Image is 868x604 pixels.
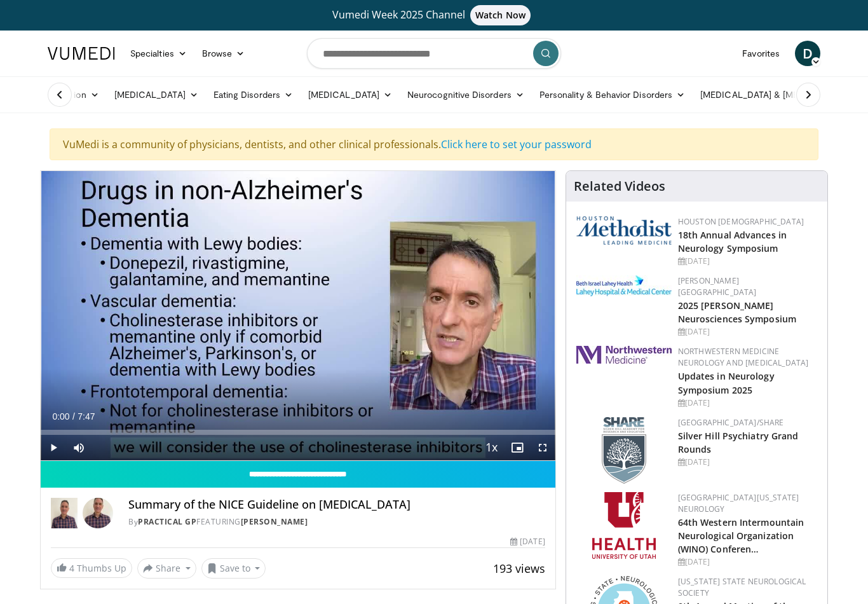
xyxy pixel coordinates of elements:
h4: Summary of the NICE Guideline on [MEDICAL_DATA] [128,498,545,512]
div: [DATE] [678,456,817,468]
img: Avatar [83,498,113,528]
div: VuMedi is a community of physicians, dentists, and other clinical professionals. [50,128,818,160]
a: D [795,41,820,66]
button: Mute [66,435,92,460]
a: [GEOGRAPHIC_DATA][US_STATE] Neurology [678,492,799,514]
a: Browse [194,41,253,66]
a: Specialties [123,41,194,66]
video-js: Video Player [41,171,555,461]
div: [DATE] [678,397,817,409]
a: 18th Annual Advances in Neurology Symposium [678,229,787,254]
img: f8aaeb6d-318f-4fcf-bd1d-54ce21f29e87.png.150x105_q85_autocrop_double_scale_upscale_version-0.2.png [602,417,646,484]
a: Favorites [735,41,787,66]
a: Vumedi Week 2025 ChannelWatch Now [50,5,818,25]
a: 64th Western Intermountain Neurological Organization (WINO) Conferen… [678,516,804,555]
img: 5e4488cc-e109-4a4e-9fd9-73bb9237ee91.png.150x105_q85_autocrop_double_scale_upscale_version-0.2.png [576,216,672,245]
span: 0:00 [52,411,69,422]
button: Enable picture-in-picture mode [505,435,530,460]
a: Houston [DEMOGRAPHIC_DATA] [678,216,804,227]
button: Fullscreen [530,435,555,460]
img: f6362829-b0a3-407d-a044-59546adfd345.png.150x105_q85_autocrop_double_scale_upscale_version-0.2.png [592,492,656,559]
span: 193 views [493,561,545,576]
div: [DATE] [510,536,545,547]
a: 4 Thumbs Up [51,558,132,578]
div: [DATE] [678,326,817,338]
button: Playback Rate [479,435,505,460]
img: Practical GP [51,498,78,528]
a: Updates in Neurology Symposium 2025 [678,370,775,395]
span: 4 [69,562,74,574]
a: Silver Hill Psychiatry Grand Rounds [678,430,799,455]
div: By FEATURING [128,516,545,528]
a: Eating Disorders [206,82,301,107]
a: [PERSON_NAME] [241,516,308,527]
h4: Related Videos [574,179,665,194]
button: Save to [201,558,266,579]
a: [MEDICAL_DATA] [107,82,206,107]
a: Personality & Behavior Disorders [532,82,693,107]
button: Play [41,435,66,460]
img: e7977282-282c-4444-820d-7cc2733560fd.jpg.150x105_q85_autocrop_double_scale_upscale_version-0.2.jpg [576,275,672,296]
input: Search topics, interventions [307,38,561,69]
a: [US_STATE] State Neurological Society [678,576,806,598]
div: [DATE] [678,556,817,568]
a: Neurocognitive Disorders [400,82,532,107]
a: [GEOGRAPHIC_DATA]/SHARE [678,417,784,428]
img: 2a462fb6-9365-492a-ac79-3166a6f924d8.png.150x105_q85_autocrop_double_scale_upscale_version-0.2.jpg [576,346,672,364]
a: [PERSON_NAME][GEOGRAPHIC_DATA] [678,275,757,298]
span: / [72,411,75,422]
a: [MEDICAL_DATA] [301,82,400,107]
img: VuMedi Logo [48,47,115,60]
span: 7:47 [78,411,95,422]
div: [DATE] [678,256,817,267]
a: Click here to set your password [441,137,592,151]
span: Watch Now [470,5,531,25]
a: Practical GP [138,516,196,527]
a: 2025 [PERSON_NAME] Neurosciences Symposium [678,299,796,325]
a: Northwestern Medicine Neurology and [MEDICAL_DATA] [678,346,809,368]
div: Progress Bar [41,430,555,435]
button: Share [137,558,196,579]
